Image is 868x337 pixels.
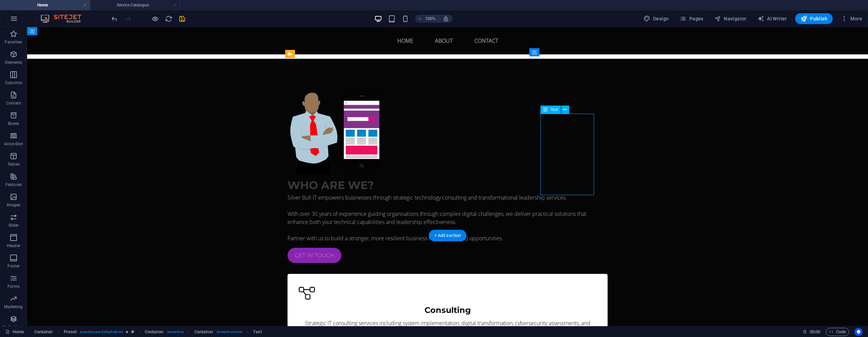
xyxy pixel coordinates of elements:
[34,328,53,336] span: Click to select. Double-click to edit
[4,304,23,310] p: Marketing
[6,100,21,106] p: Content
[164,15,173,23] button: reload
[801,15,827,22] span: Publish
[755,13,790,24] button: AI Writer
[131,330,134,334] i: This element is a customizable preset
[7,284,20,289] p: Forms
[714,15,747,22] span: Navigator
[7,202,21,208] p: Images
[838,13,865,24] button: More
[641,13,672,24] div: Design (Ctrl+Alt+Y)
[27,27,868,326] iframe: To enrich screen reader interactions, please activate Accessibility in Grammarly extension settings
[110,15,118,23] button: undo
[7,162,20,167] p: Tables
[425,15,436,23] h6: 100%
[826,328,849,336] button: Code
[166,328,184,336] span: . boxes-box
[39,15,90,23] img: Editor Logo
[7,243,20,248] p: Header
[443,16,449,22] i: On resize automatically adjust zoom level to fit chosen device.
[757,15,787,22] span: AI Writer
[5,39,22,45] p: Favorites
[5,328,24,336] a: Click to cancel selection. Double-click to open Pages
[253,328,261,336] span: Click to select. Double-click to edit
[677,13,706,24] button: Pages
[111,15,118,23] i: Undo: Move elements (Ctrl+Z)
[803,328,821,336] h6: Session time
[641,13,672,24] button: Design
[841,15,862,22] span: More
[8,121,19,126] p: Boxes
[551,108,558,112] span: Text
[429,230,467,241] div: + Add section
[79,328,123,336] span: . preset-boxes-default-about
[216,328,243,336] span: . boxes-box-inner
[810,328,820,336] span: 00 00
[829,328,846,336] span: Code
[7,263,20,269] p: Footer
[145,328,164,336] span: Click to select. Double-click to edit
[679,15,703,22] span: Pages
[795,13,833,24] button: Publish
[125,330,129,334] i: Element contains an animation
[644,15,669,22] span: Design
[178,15,186,23] button: save
[5,182,22,187] p: Features
[4,141,23,147] p: Accordion
[5,80,22,86] p: Columns
[712,13,749,24] button: Navigator
[415,15,439,23] button: 100%
[854,328,863,336] button: Usercentrics
[8,223,19,228] p: Slider
[34,328,262,336] nav: breadcrumb
[814,329,815,334] span: :
[5,60,22,65] p: Elements
[178,15,186,23] i: Save (Ctrl+S)
[194,328,213,336] span: Click to select. Double-click to edit
[3,324,24,330] p: Collections
[90,1,180,9] h4: Service Catalogue
[64,328,77,336] span: Click to select. Double-click to edit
